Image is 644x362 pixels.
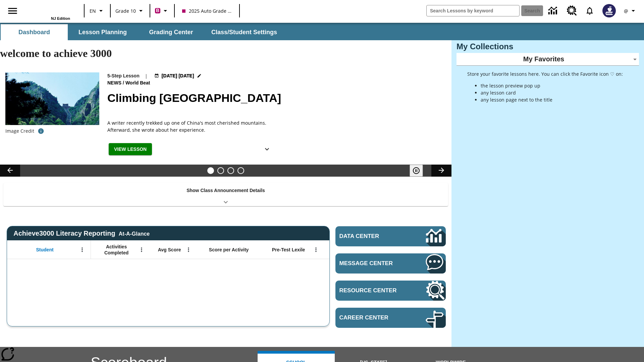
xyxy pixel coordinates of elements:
span: Student [36,247,54,253]
button: Grading Center [138,24,205,40]
span: / [123,80,124,85]
div: Home [26,2,70,20]
button: Show Details [260,143,274,156]
span: [DATE] [DATE] [162,72,194,79]
span: News [107,79,123,87]
a: Message Center [335,253,446,274]
a: Data Center [335,226,446,246]
button: Lesson carousel, Next [431,165,451,177]
span: EN [90,7,96,14]
button: Open Menu [311,245,321,255]
a: Career Center [335,308,446,328]
div: A writer recently trekked up one of China's most cherished mountains. Afterward, she wrote about ... [107,119,275,133]
button: Class/Student Settings [206,24,282,40]
p: Show Class Announcement Details [186,187,265,194]
span: Avg Score [158,247,181,253]
span: Career Center [339,314,406,321]
li: any lesson card [481,89,623,96]
h3: My Collections [457,42,639,51]
p: Store your favorite lessons here. You can click the Favorite icon ♡ on: [467,70,623,77]
span: Score per Activity [209,247,249,253]
a: Notifications [581,2,598,19]
span: Achieve3000 Literacy Reporting [13,230,150,237]
button: Credit for photo and all related images: Public Domain/Charlie Fong [34,125,48,137]
button: Slide 1 Climbing Mount Tai [207,167,214,174]
span: NJ Edition [51,16,70,20]
span: Data Center [339,233,403,240]
button: Open Menu [183,245,194,255]
button: Open Menu [77,245,87,255]
span: 2025 Auto Grade 10 [182,7,232,14]
button: Pause [410,165,423,177]
div: Show Class Announcement Details [3,183,448,206]
button: Slide 2 Defining Our Government's Purpose [217,167,224,174]
span: World Beat [125,79,152,87]
span: Activities Completed [94,244,139,256]
div: Pause [410,165,430,177]
button: Grade: Grade 10, Select a grade [113,5,148,17]
li: any lesson page next to the title [481,96,623,103]
h2: Climbing Mount Tai [107,89,443,107]
span: Message Center [339,260,406,267]
a: Resource Center, Will open in new tab [335,281,446,301]
button: Lesson Planning [69,24,136,40]
button: Select a new avatar [598,2,620,19]
button: Profile/Settings [620,5,641,17]
span: | [145,72,148,79]
button: Language: EN, Select a language [87,5,108,17]
span: Pre-Test Lexile [272,247,305,253]
button: Dashboard [1,24,68,40]
button: Boost Class color is violet red. Change class color [152,5,172,17]
button: Open side menu [3,1,22,21]
img: Avatar [602,4,616,17]
li: the lesson preview pop up [481,82,623,89]
a: Resource Center, Will open in new tab [563,2,581,20]
button: Slide 4 Career Lesson [237,167,244,174]
button: Slide 3 Pre-release lesson [227,167,234,174]
a: Home [26,3,70,16]
img: 6000 stone steps to climb Mount Tai in Chinese countryside [5,72,99,125]
a: Data Center [544,2,563,20]
button: View Lesson [109,143,152,156]
span: B [156,6,159,15]
input: search field [427,5,519,16]
button: Open Menu [137,245,147,255]
p: 5-Step Lesson [107,72,140,79]
span: Grade 10 [115,7,136,14]
div: At-A-Glance [119,230,150,237]
span: @ [624,7,628,14]
div: My Favorites [457,53,639,66]
p: Image Credit [5,128,34,134]
button: Jul 22 - Jun 30 Choose Dates [153,72,203,79]
span: Resource Center [339,287,406,294]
